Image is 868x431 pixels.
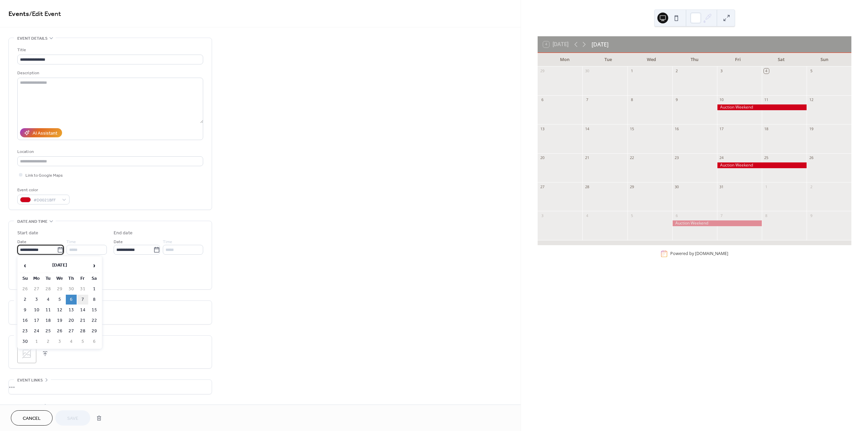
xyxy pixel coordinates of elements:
[43,316,54,326] td: 18
[31,258,88,273] th: [DATE]
[17,344,36,363] div: ;
[77,326,88,336] td: 28
[54,274,65,283] th: We
[717,162,807,168] div: Auction Weekend
[89,284,100,294] td: 1
[630,126,635,131] div: 15
[670,251,728,257] div: Powered by
[31,295,42,305] td: 3
[43,274,54,283] th: Tu
[17,148,202,155] div: Location
[17,187,68,194] div: Event color
[54,305,65,315] td: 12
[719,68,724,74] div: 3
[540,213,545,218] div: 3
[719,184,724,189] div: 31
[89,295,100,305] td: 8
[17,218,47,225] span: Date and time
[20,337,31,347] td: 30
[54,316,65,326] td: 19
[43,326,54,336] td: 25
[764,184,769,189] div: 1
[17,35,47,42] span: Event details
[54,326,65,336] td: 26
[43,337,54,347] td: 2
[674,68,679,74] div: 2
[20,259,30,272] span: ‹
[17,377,43,384] span: Event links
[89,259,99,272] span: ›
[20,295,31,305] td: 2
[89,326,100,336] td: 29
[31,326,42,336] td: 24
[540,68,545,74] div: 29
[540,155,545,160] div: 20
[20,316,31,326] td: 16
[20,274,31,283] th: Su
[809,68,814,74] div: 5
[77,305,88,315] td: 14
[20,305,31,315] td: 9
[17,238,26,246] span: Date
[630,184,635,189] div: 29
[33,130,57,137] div: AI Assistant
[695,251,728,257] a: [DOMAIN_NAME]
[54,284,65,294] td: 29
[114,238,123,246] span: Date
[584,155,590,160] div: 21
[674,155,679,160] div: 23
[809,213,814,218] div: 9
[114,230,133,237] div: End date
[31,284,42,294] td: 27
[43,305,54,315] td: 11
[630,213,635,218] div: 5
[630,155,635,160] div: 22
[716,53,759,66] div: Fri
[66,305,77,315] td: 13
[586,53,630,66] div: Tue
[89,305,100,315] td: 15
[77,295,88,305] td: 7
[66,238,76,246] span: Time
[809,97,814,102] div: 12
[17,230,38,237] div: Start date
[66,295,77,305] td: 6
[77,284,88,294] td: 31
[66,284,77,294] td: 30
[17,46,202,54] div: Title
[540,184,545,189] div: 27
[630,53,673,66] div: Wed
[54,295,65,305] td: 5
[719,213,724,218] div: 7
[9,380,212,394] div: •••
[592,40,609,48] div: [DATE]
[66,337,77,347] td: 4
[66,316,77,326] td: 20
[673,53,716,66] div: Thu
[717,104,807,110] div: Auction Weekend
[764,97,769,102] div: 11
[31,337,42,347] td: 1
[803,53,846,66] div: Sun
[77,316,88,326] td: 21
[89,337,100,347] td: 6
[20,284,31,294] td: 26
[764,155,769,160] div: 25
[764,126,769,131] div: 18
[8,7,29,21] a: Events
[584,213,590,218] div: 4
[719,126,724,131] div: 17
[11,410,53,426] a: Cancel
[31,316,42,326] td: 17
[43,284,54,294] td: 28
[29,7,61,21] span: / Edit Event
[674,126,679,131] div: 16
[672,220,762,226] div: Auction Weekend
[25,172,63,179] span: Link to Google Maps
[543,53,586,66] div: Mon
[17,403,42,410] span: Categories
[77,274,88,283] th: Fr
[89,316,100,326] td: 22
[77,337,88,347] td: 5
[809,126,814,131] div: 19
